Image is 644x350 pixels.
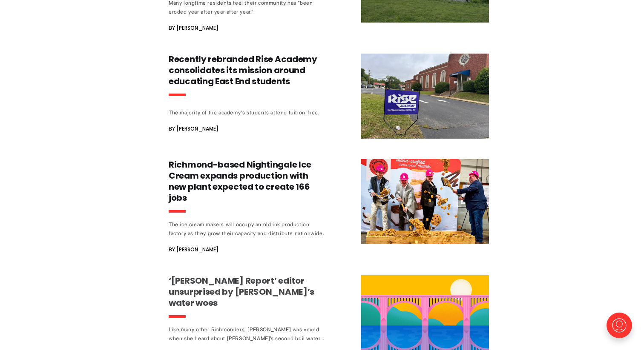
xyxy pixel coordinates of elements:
iframe: portal-trigger [599,308,644,350]
span: By [PERSON_NAME] [169,245,218,255]
h3: Richmond-based Nightingale Ice Cream expands production with new plant expected to create 166 jobs [169,159,327,203]
div: The majority of the academy's students attend tuition-free. [169,108,327,117]
a: Richmond-based Nightingale Ice Cream expands production with new plant expected to create 166 job... [169,159,489,255]
h3: ‘[PERSON_NAME] Report’ editor unsurprised by [PERSON_NAME]’s water woes [169,275,327,308]
span: By [PERSON_NAME] [169,124,218,134]
h3: Recently rebranded Rise Academy consolidates its mission around educating East End students [169,54,327,87]
a: Recently rebranded Rise Academy consolidates its mission around educating East End students The m... [169,54,489,139]
img: Richmond-based Nightingale Ice Cream expands production with new plant expected to create 166 jobs [361,159,489,244]
img: Recently rebranded Rise Academy consolidates its mission around educating East End students [361,54,489,139]
div: The ice cream makers will occupy an old ink production factory as they grow their capacity and di... [169,220,327,238]
div: Like many other Richmonders, [PERSON_NAME] was vexed when she heard about [PERSON_NAME]’s second ... [169,325,327,343]
span: By [PERSON_NAME] [169,23,218,33]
